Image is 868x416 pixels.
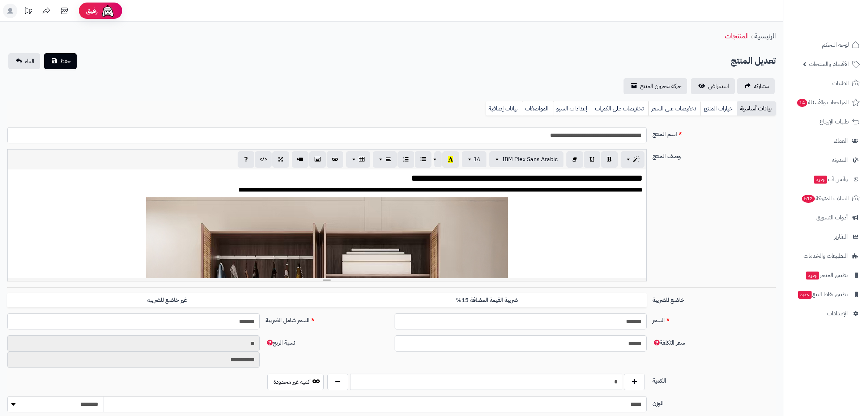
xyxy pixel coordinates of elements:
[86,7,98,15] span: رفيق
[650,313,779,325] label: السعر
[788,94,864,111] a: المراجعات والأسئلة14
[60,57,71,66] span: حفظ
[708,82,729,91] span: استعراض
[725,30,749,41] a: المنتجات
[7,293,327,308] label: غير خاضع للضريبه
[788,75,864,92] a: الطلبات
[25,57,34,66] span: الغاء
[788,209,864,226] a: أدوات التسويق
[737,78,775,94] a: مشاركه
[489,151,563,167] button: IBM Plex Sans Arabic
[101,4,115,18] img: ai-face.png
[801,193,849,203] span: السلات المتروكة
[832,78,849,88] span: الطلبات
[804,251,848,261] span: التطبيقات والخدمات
[805,270,848,280] span: تطبيق المتجر
[19,4,37,20] a: تحديثات المنصة
[788,132,864,150] a: العملاء
[502,155,558,164] span: IBM Plex Sans Arabic
[327,293,647,308] label: ضريبة القيمة المضافة 15%
[265,339,295,347] span: نسبة الربح
[788,247,864,265] a: التطبيقات والخدمات
[650,374,779,385] label: الكمية
[592,101,648,116] a: تخفيضات على الكميات
[797,98,808,107] span: 14
[701,101,737,116] a: خيارات المنتج
[754,30,776,41] a: الرئيسية
[788,266,864,284] a: تطبيق المتجرجديد
[834,232,848,242] span: التقارير
[553,101,592,116] a: إعدادات السيو
[650,293,779,304] label: خاضع للضريبة
[650,149,779,161] label: وصف المنتج
[801,194,815,203] span: 512
[754,82,769,91] span: مشاركه
[820,117,849,127] span: طلبات الإرجاع
[788,305,864,322] a: الإعدادات
[816,213,848,223] span: أدوات التسويق
[788,171,864,188] a: وآتس آبجديد
[827,308,848,319] span: الإعدادات
[624,78,687,94] a: حركة مخزون المنتج
[809,59,849,69] span: الأقسام والمنتجات
[731,54,776,68] h2: تعديل المنتج
[813,174,848,184] span: وآتس آب
[462,151,486,167] button: 16
[798,291,812,299] span: جديد
[473,155,481,164] span: 16
[796,97,849,108] span: المراجعات والأسئلة
[788,190,864,207] a: السلات المتروكة512
[788,113,864,130] a: طلبات الإرجاع
[832,155,848,165] span: المدونة
[263,313,392,325] label: السعر شامل الضريبة
[8,53,40,69] a: الغاء
[822,40,849,50] span: لوحة التحكم
[788,151,864,169] a: المدونة
[788,36,864,54] a: لوحة التحكم
[691,78,735,94] a: استعراض
[640,82,681,91] span: حركة مخزون المنتج
[522,101,553,116] a: المواصفات
[650,127,779,139] label: اسم المنتج
[834,136,848,146] span: العملاء
[814,176,827,184] span: جديد
[648,101,701,116] a: تخفيضات على السعر
[797,289,848,299] span: تطبيق نقاط البيع
[806,272,819,280] span: جديد
[819,14,861,29] img: logo-2.png
[737,101,776,116] a: بيانات أساسية
[788,228,864,245] a: التقارير
[44,53,77,69] button: حفظ
[788,286,864,303] a: تطبيق نقاط البيعجديد
[652,339,685,347] span: سعر التكلفة
[650,396,779,408] label: الوزن
[486,101,522,116] a: بيانات إضافية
